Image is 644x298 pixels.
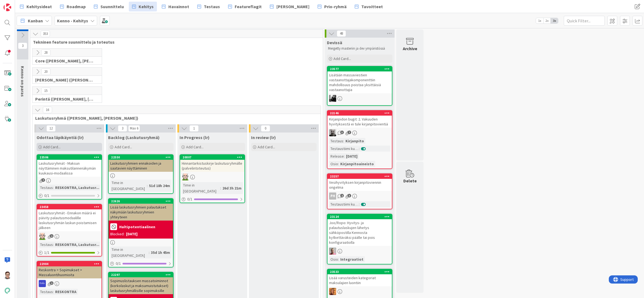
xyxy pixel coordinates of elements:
[329,288,336,295] img: TL
[57,18,88,23] b: Kenno - Kehitys
[115,145,132,149] span: Add Card...
[327,179,392,191] div: Vesihyvityksen kirjanpitoviennin ongelma
[345,153,359,159] div: [DATE]
[109,155,173,172] div: 22550Laskutusryhmien ennakoiden ja saatavien näyttäminen
[159,2,192,11] a: Havainnot
[37,261,102,278] div: 22984Reskontra > Sopimukset > Massaluontihuomioita
[109,199,173,204] div: 22626
[40,262,102,266] div: 22984
[53,242,54,248] span: :
[41,178,45,182] span: 7
[110,231,124,237] div: Blocked:
[119,225,155,229] b: Haltipotentiaalinen
[109,160,173,172] div: Laskutusryhmien ennakoiden ja saatavien näyttäminen
[343,138,344,144] span: :
[359,201,360,207] span: :
[148,183,171,189] div: 51d 18h 24m
[150,249,171,255] div: 35d 1h 45m
[348,131,351,134] span: 7
[338,161,339,167] span: :
[37,280,102,287] div: RS
[251,135,276,140] span: In review (lr)
[180,173,245,180] div: AN
[403,177,417,184] div: Delete
[340,131,344,134] span: 3
[261,125,270,132] span: 0
[109,155,173,160] div: 22550
[324,3,347,10] span: Prio-ryhmä
[40,155,102,159] div: 23506
[37,204,102,209] div: 23458
[129,2,157,11] a: Kehitys
[221,185,243,191] div: 26d 3h 21m
[180,135,210,140] span: In Progress (lr)
[329,153,344,159] div: Release
[194,2,223,11] a: Testaus
[187,196,192,202] span: 0 / 1
[44,250,49,255] span: 1 / 1
[37,266,102,278] div: Reskontra > Sopimukset > Massaluontihuomioita
[53,185,54,191] span: :
[37,192,102,199] div: 0/1
[147,183,148,189] span: :
[41,31,50,37] span: 353
[168,3,189,10] span: Havainnot
[50,281,53,285] span: 1
[109,277,173,294] div: Sopimuslistauksen massatoiminnot (korkolaskut ja maksumuistutukset) laskutusryhmällisille sopimuk...
[180,160,245,172] div: Hinnantarkistuskirje laskutusryhmälle (palvelintoteutus)
[359,146,360,152] span: :
[327,214,392,246] div: 23124Joo/Ropo: Hyvitys- ja palautuslaskujen lähetys sähköpostilla Kennosta kytkettäväksi päälle t...
[109,204,173,221] div: Lisää laskutusryhmien palautukset näkymään laskutusryhmien yhteyteen
[338,256,339,262] span: :
[327,192,392,200] div: PH
[37,155,102,177] div: 23506Laskutusryhmät - Maksun näyttäminen maksutilannenäkymän kuukausi-modaalissa
[100,3,124,10] span: Suunnittelu
[327,67,392,71] div: 23577
[41,68,50,75] span: 20
[327,288,392,295] div: TL
[327,129,392,136] div: JH
[327,269,392,286] div: 23533Lisää varusteiden kategoriat maksulajien luontiin
[276,3,309,10] span: [PERSON_NAME]
[50,234,53,238] span: 1
[37,233,102,240] div: AN
[43,145,61,149] span: Add Card...
[11,1,25,7] span: Support
[327,40,342,45] span: Devissä
[329,95,336,102] img: KM
[40,205,102,209] div: 23458
[109,272,173,294] div: 22297Sopimuslistauksen massatoiminnot (korkolaskut ja maksumuistutukset) laskutusryhmällisille so...
[186,145,204,149] span: Add Card...
[564,16,605,26] input: Quick Filter...
[67,3,86,10] span: Roadmap
[340,194,344,197] span: 2
[110,246,149,258] div: Time in [GEOGRAPHIC_DATA]
[110,180,147,192] div: Time in [GEOGRAPHIC_DATA]
[225,2,265,11] a: Featureflagit
[348,194,351,197] span: 3
[39,242,53,248] div: Testaus
[189,125,199,132] span: 1
[327,174,392,179] div: 23257
[330,111,392,115] div: 22146
[39,289,53,295] div: Testaus
[37,135,84,140] span: Odottaa läpikäyntiä (lr)
[327,269,392,274] div: 23533
[37,204,102,231] div: 23458Laskutusryhmät - Ennakon määrä ei päivity palautusmodaalille laskutusryhmän laskun poistamis...
[337,30,346,37] span: 48
[330,174,392,178] div: 23257
[35,77,95,83] span: Halti (Sebastian, VilleH, Riikka, Antti, MikkoV, PetriH, PetriM)
[327,111,392,116] div: 22146
[551,18,558,23] span: 3x
[330,215,392,219] div: 23124
[333,56,351,61] span: Add Card...
[403,45,417,52] div: Archive
[37,155,102,160] div: 23506
[220,185,221,191] span: :
[327,67,392,93] div: 23577Lisätään massaviestien vastaanottajakomponenttiin mahdollisuus poistaa yksittäisiä vastaanot...
[116,261,121,266] span: 0 / 1
[327,174,392,191] div: 23257Vesihyvityksen kirjanpitoviennin ongelma
[41,49,50,56] span: 28
[33,39,316,45] span: Tekninen feature suunnittelu ja toteutus
[35,96,95,102] span: Perintä (Jaakko, PetriH, MikkoV, Pasi)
